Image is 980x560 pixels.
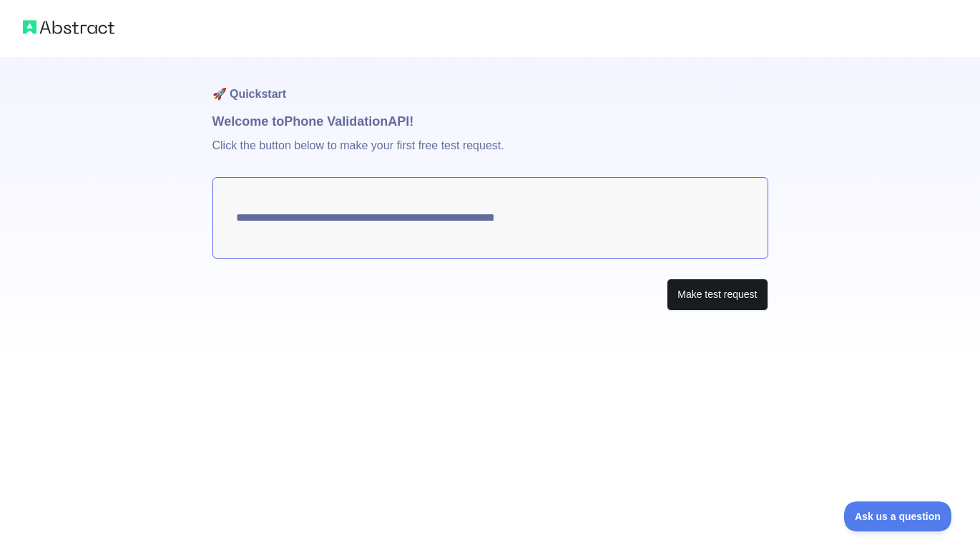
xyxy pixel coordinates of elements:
[212,57,768,111] h1: 🚀 Quickstart
[212,131,768,177] p: Click the button below to make your first free test request.
[23,17,114,37] img: Abstract logo
[212,111,768,131] h1: Welcome to Phone Validation API!
[667,279,768,311] button: Make test request
[844,501,951,531] iframe: Toggle Customer Support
